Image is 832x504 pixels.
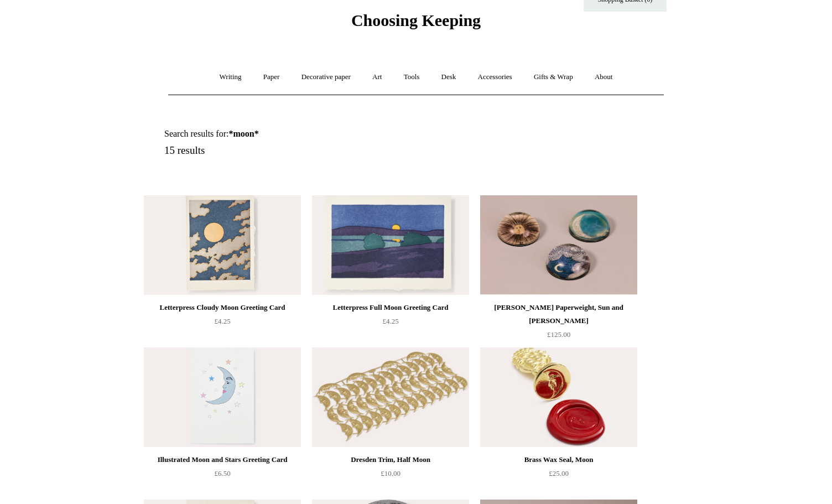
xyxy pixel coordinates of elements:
[480,347,637,447] img: Brass Wax Seal, Moon
[351,20,481,28] a: Choosing Keeping
[524,63,583,92] a: Gifts & Wrap
[312,195,469,295] img: Letterpress Full Moon Greeting Card
[431,63,466,92] a: Desk
[483,453,635,466] div: Brass Wax Seal, Moon
[147,301,298,314] div: Letterpress Cloudy Moon Greeting Card
[382,317,398,325] span: £4.25
[381,469,401,477] span: £10.00
[164,144,429,157] h5: 15 results
[144,453,301,498] a: Illustrated Moon and Stars Greeting Card £6.50
[394,63,430,92] a: Tools
[362,63,392,92] a: Art
[480,195,637,295] img: John Derian Paperweight, Sun and Moon
[468,63,522,92] a: Accessories
[312,195,469,295] a: Letterpress Full Moon Greeting Card Letterpress Full Moon Greeting Card
[144,347,301,447] a: Illustrated Moon and Stars Greeting Card Illustrated Moon and Stars Greeting Card
[315,301,466,314] div: Letterpress Full Moon Greeting Card
[144,347,301,447] img: Illustrated Moon and Stars Greeting Card
[483,301,635,328] div: [PERSON_NAME] Paperweight, Sun and [PERSON_NAME]
[480,453,637,498] a: Brass Wax Seal, Moon £25.00
[144,195,301,295] img: Letterpress Cloudy Moon Greeting Card
[480,347,637,447] a: Brass Wax Seal, Moon Brass Wax Seal, Moon
[253,63,290,92] a: Paper
[312,347,469,447] a: Dresden Trim, Half Moon Dresden Trim, Half Moon
[292,63,361,92] a: Decorative paper
[351,11,481,29] span: Choosing Keeping
[164,128,429,139] h1: Search results for:
[549,469,569,477] span: £25.00
[147,453,298,466] div: Illustrated Moon and Stars Greeting Card
[312,301,469,346] a: Letterpress Full Moon Greeting Card £4.25
[214,469,230,477] span: £6.50
[210,63,252,92] a: Writing
[312,347,469,447] img: Dresden Trim, Half Moon
[214,317,230,325] span: £4.25
[144,301,301,346] a: Letterpress Cloudy Moon Greeting Card £4.25
[315,453,466,466] div: Dresden Trim, Half Moon
[480,195,637,295] a: John Derian Paperweight, Sun and Moon John Derian Paperweight, Sun and Moon
[585,63,623,92] a: About
[312,453,469,498] a: Dresden Trim, Half Moon £10.00
[547,330,570,339] span: £125.00
[144,195,301,295] a: Letterpress Cloudy Moon Greeting Card Letterpress Cloudy Moon Greeting Card
[480,301,637,346] a: [PERSON_NAME] Paperweight, Sun and [PERSON_NAME] £125.00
